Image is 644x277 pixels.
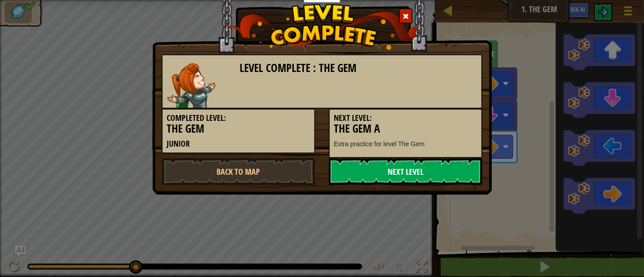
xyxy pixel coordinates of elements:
[334,139,477,148] p: Extra practice for level The Gem
[162,158,315,185] a: Back to Map
[334,114,477,123] h5: Next Level:
[329,158,482,185] a: Next Level
[167,123,310,135] h3: The Gem
[167,114,310,123] h5: Completed Level:
[334,123,477,135] h3: The Gem A
[167,139,310,148] h5: Junior
[167,63,216,108] img: captain.png
[225,4,419,50] img: level_complete.png
[240,62,477,74] h3: Level Complete : The Gem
